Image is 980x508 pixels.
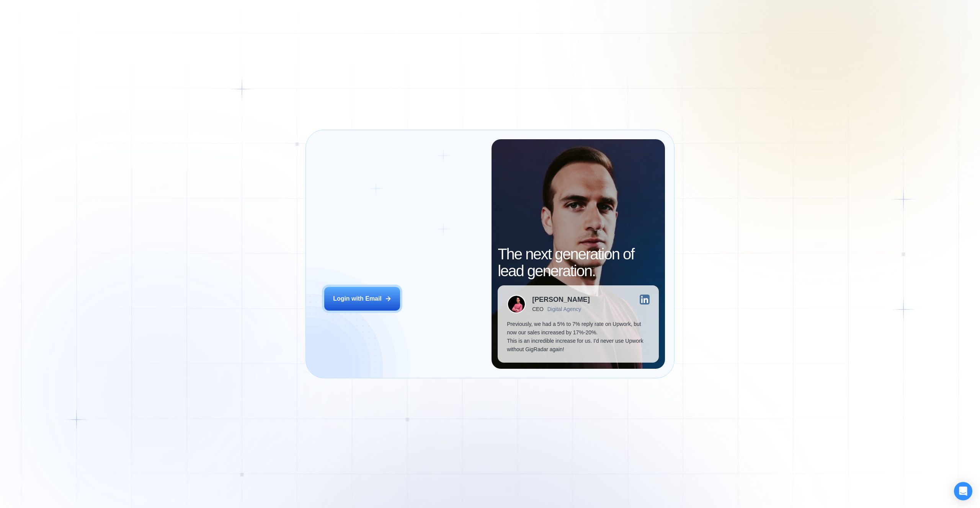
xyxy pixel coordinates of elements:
div: Login [339,200,350,207]
h2: The next generation of lead generation. [498,246,658,279]
button: Login with Email [324,287,400,311]
div: Digital Agency [547,306,581,312]
div: [PERSON_NAME] [532,296,590,303]
div: Login with Email [333,295,382,303]
div: Open Intercom Messenger [954,482,972,500]
p: Previously, we had a 5% to 7% reply rate on Upwork, but now our sales increased by 17%-20%. This ... [507,320,649,353]
span: Welcome to [324,225,399,262]
div: CEO [532,306,543,312]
